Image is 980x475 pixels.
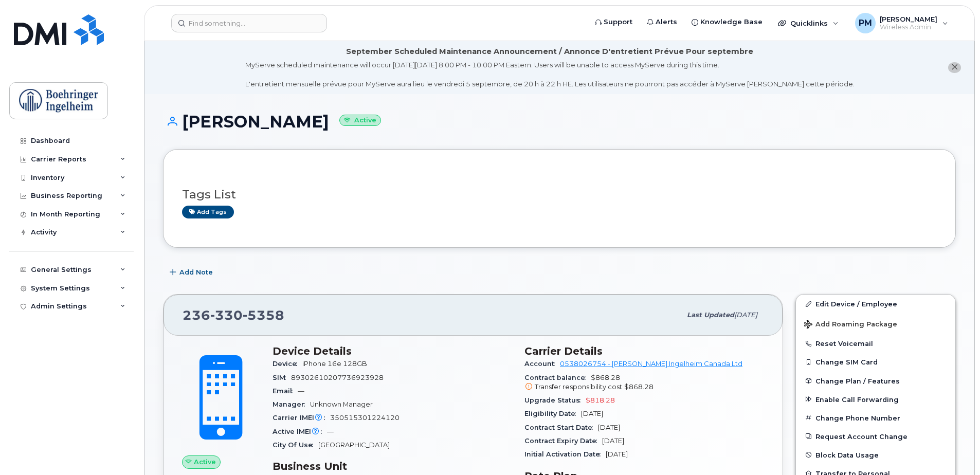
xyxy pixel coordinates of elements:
[948,62,961,73] button: close notification
[524,374,764,392] span: $868.28
[524,360,560,368] span: Account
[291,374,384,381] span: 89302610207736923928
[796,313,955,334] button: Add Roaming Package
[586,396,615,404] span: $818.28
[183,307,284,323] span: 236
[560,360,742,368] a: 0538026754 - [PERSON_NAME] Ingelheim Canada Ltd
[796,353,955,371] button: Change SIM Card
[346,46,753,57] div: September Scheduled Maintenance Announcement / Annonce D'entretient Prévue Pour septembre
[182,206,234,218] a: Add tags
[179,267,213,277] span: Add Note
[194,457,216,467] span: Active
[524,345,764,357] h3: Carrier Details
[273,441,318,449] span: City Of Use
[182,188,937,201] h3: Tags List
[524,424,598,431] span: Contract Start Date
[815,377,900,385] span: Change Plan / Features
[273,374,291,381] span: SIM
[796,390,955,409] button: Enable Call Forwarding
[210,307,243,323] span: 330
[245,60,855,89] div: MyServe scheduled maintenance will occur [DATE][DATE] 8:00 PM - 10:00 PM Eastern. Users will be u...
[318,441,390,449] span: [GEOGRAPHIC_DATA]
[734,311,757,319] span: [DATE]
[796,334,955,353] button: Reset Voicemail
[163,113,956,131] h1: [PERSON_NAME]
[243,307,284,323] span: 5358
[273,428,327,435] span: Active IMEI
[273,345,512,357] h3: Device Details
[624,383,654,391] span: $868.28
[687,311,734,319] span: Last updated
[163,263,222,282] button: Add Note
[273,460,512,472] h3: Business Unit
[606,450,628,458] span: [DATE]
[598,424,620,431] span: [DATE]
[524,410,581,417] span: Eligibility Date
[524,437,602,445] span: Contract Expiry Date
[815,395,899,403] span: Enable Call Forwarding
[310,400,373,408] span: Unknown Manager
[339,115,381,126] small: Active
[804,320,897,330] span: Add Roaming Package
[796,446,955,464] button: Block Data Usage
[796,372,955,390] button: Change Plan / Features
[524,450,606,458] span: Initial Activation Date
[524,396,586,404] span: Upgrade Status
[535,383,622,391] span: Transfer responsibility cost
[796,295,955,313] a: Edit Device / Employee
[273,387,298,395] span: Email
[298,387,304,395] span: —
[330,414,400,422] span: 350515301224120
[796,427,955,446] button: Request Account Change
[602,437,624,445] span: [DATE]
[273,360,302,368] span: Device
[273,414,330,422] span: Carrier IMEI
[796,409,955,427] button: Change Phone Number
[581,410,603,417] span: [DATE]
[302,360,367,368] span: iPhone 16e 128GB
[273,400,310,408] span: Manager
[524,374,591,381] span: Contract balance
[327,428,334,435] span: —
